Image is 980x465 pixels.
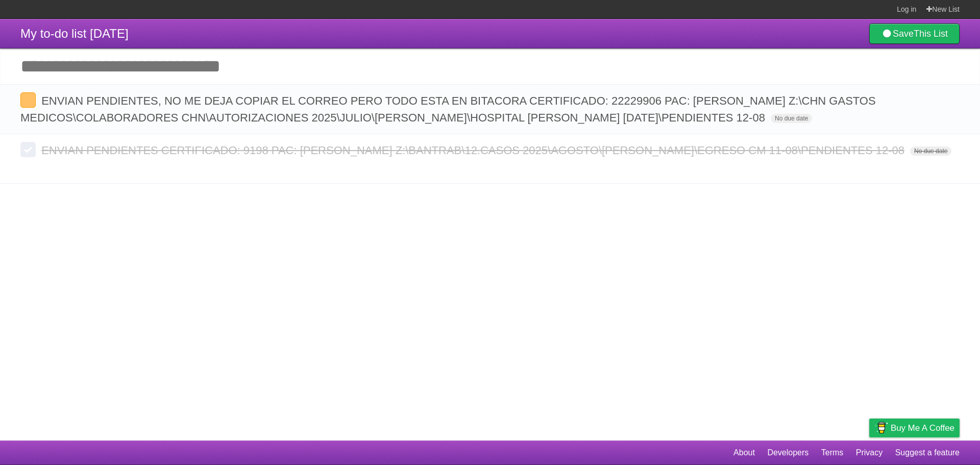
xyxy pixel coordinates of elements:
label: Done [20,92,36,108]
span: Buy me a coffee [891,419,954,437]
span: No due date [910,146,951,156]
label: Done [20,142,36,157]
a: Privacy [856,443,883,462]
span: No due date [771,114,812,123]
a: About [733,443,755,462]
b: This List [914,29,948,39]
a: Developers [767,443,808,462]
a: Buy me a coffee [869,419,960,437]
a: Terms [821,443,844,462]
a: SaveThis List [869,23,960,44]
img: Buy me a coffee [874,419,888,436]
span: ENVIAN PENDIENTES CERTIFICADO: 9198 PAC: [PERSON_NAME] Z:\BANTRAB\12.CASOS 2025\AGOSTO\[PERSON_NA... [41,144,907,157]
span: ENVIAN PENDIENTES, NO ME DEJA COPIAR EL CORREO PERO TODO ESTA EN BITACORA CERTIFICADO: 22229906 P... [20,94,876,124]
a: Suggest a feature [895,443,960,462]
span: My to-do list [DATE] [20,27,129,40]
